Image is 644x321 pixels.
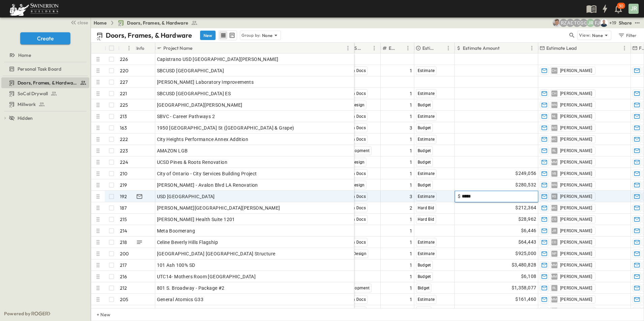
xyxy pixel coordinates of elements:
span: 1 [410,239,412,246]
nav: breadcrumbs [94,20,202,26]
div: Gerrad Gerber (gerrad.gerber@swinerton.com) [580,19,588,27]
p: 226 [120,56,128,63]
span: 1 [410,159,412,166]
span: [PERSON_NAME] [560,205,592,211]
span: [PERSON_NAME] Health Suite 1201 [157,216,235,223]
div: Filter [618,32,637,39]
span: 1 [410,90,412,97]
p: 205 [120,296,129,303]
span: [PERSON_NAME] [560,137,592,142]
span: 1 [410,227,412,234]
span: [PERSON_NAME] [560,217,592,222]
span: [PERSON_NAME] [560,102,592,108]
p: 210 [120,170,128,177]
span: $64,443 [518,238,537,246]
button: Filter [615,31,639,40]
a: SoCal Drywall [1,89,88,98]
span: Budget [418,183,431,187]
span: $6,446 [521,227,536,235]
button: Sort [501,44,509,52]
button: Menu [370,44,378,52]
p: + New [97,311,101,318]
p: 219 [120,182,127,188]
span: Doors, Frames, & Hardware [18,79,77,86]
span: [PERSON_NAME] [560,297,592,302]
span: $212,364 [515,204,536,212]
a: Millwork [1,100,88,109]
span: $28,962 [518,215,537,223]
p: 227 [120,79,128,85]
span: 1950 [GEOGRAPHIC_DATA] St ([GEOGRAPHIC_DATA] & Grape) [157,124,294,131]
img: Aaron Anderson (aaron.anderson@swinerton.com) [553,19,561,27]
span: [PERSON_NAME] [560,251,592,256]
span: [PERSON_NAME] [560,274,592,279]
p: 220 [120,67,129,74]
span: 1 [410,296,412,303]
span: $925,000 [515,250,536,257]
span: AMAZON LGB [157,147,188,154]
span: Hard Bid [418,217,434,222]
span: [PERSON_NAME] [560,194,592,199]
span: Loeb & Loeb Budget [157,308,201,314]
span: [PERSON_NAME] [560,182,592,188]
span: Millwork [18,101,36,108]
button: Menu [125,44,133,52]
p: 224 [120,159,128,166]
span: [PERSON_NAME] [560,125,592,131]
button: Menu [344,44,352,52]
button: Menu [404,44,412,52]
span: Estimate [418,91,435,96]
button: Create [20,32,70,44]
p: 213 [120,113,127,120]
span: Budget [418,160,431,165]
img: 6c363589ada0b36f064d841b69d3a419a338230e66bb0a533688fa5cc3e9e735.png [8,2,60,16]
p: 221 [120,90,127,97]
span: Capistrano USD [GEOGRAPHIC_DATA][PERSON_NAME] [157,56,279,63]
button: Sort [121,44,128,52]
span: MM [551,299,557,299]
p: 192 [120,193,127,200]
a: Home [1,50,88,60]
span: 3 [410,124,412,131]
p: 217 [120,262,127,269]
span: Doors, Frames, & Hardware [127,20,188,26]
span: 1 [410,216,412,223]
button: Sort [194,44,201,52]
div: Millworktest [1,99,89,110]
span: Meta Boomerang [157,227,195,234]
div: # [118,43,135,53]
span: 1 [410,250,412,257]
p: Estimate Type [422,45,436,51]
p: + 19 [609,20,616,26]
p: 211 [120,308,126,314]
span: Estimate [418,297,435,302]
span: $960,961 [515,307,536,315]
span: UTC14- Mothers Room [GEOGRAPHIC_DATA] [157,273,256,280]
span: [PERSON_NAME] [560,228,592,234]
span: 3 [410,193,412,200]
span: 101 Ash 100% SD [157,262,195,269]
span: [GEOGRAPHIC_DATA] [GEOGRAPHIC_DATA] Structure [157,250,276,257]
span: 1 [410,285,412,291]
span: [PERSON_NAME] [560,159,592,165]
button: kanban view [228,31,236,39]
p: 223 [120,147,128,154]
button: New [200,31,216,40]
span: 1 [410,102,412,108]
span: $249,056 [515,170,536,177]
span: [PERSON_NAME] [560,308,592,314]
span: 1 [410,67,412,74]
p: 222 [120,136,128,143]
span: Budget [418,126,431,130]
p: 30 [619,3,623,9]
a: Doors, Frames, & Hardware [1,78,88,87]
span: Hard Bid [418,206,434,210]
span: [PERSON_NAME] [560,91,592,96]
